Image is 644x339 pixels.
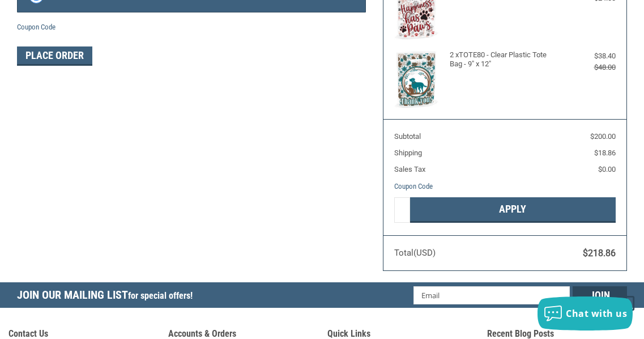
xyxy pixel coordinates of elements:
button: Chat with us [538,296,633,330]
a: Coupon Code [17,23,56,31]
input: Join [573,286,627,304]
span: $18.86 [594,149,616,157]
span: Subtotal [394,132,421,141]
span: Total (USD) [394,248,436,258]
div: $38.40 [560,50,616,62]
input: Email [413,286,570,304]
span: Shipping [394,149,422,157]
input: Gift Certificate or Coupon Code [394,197,410,223]
span: Chat with us [566,307,627,320]
h5: Join Our Mailing List [17,282,198,311]
span: $218.86 [583,248,616,259]
span: $0.00 [598,165,616,173]
button: Apply [410,197,615,223]
h4: 2 x TOTE80 - Clear Plastic Tote Bag - 9" x 12" [450,50,557,69]
a: Coupon Code [394,182,433,190]
span: Sales Tax [394,165,425,173]
button: Place Order [17,46,92,66]
span: $200.00 [590,132,616,141]
span: for special offers! [128,290,193,301]
div: $48.00 [560,62,616,73]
